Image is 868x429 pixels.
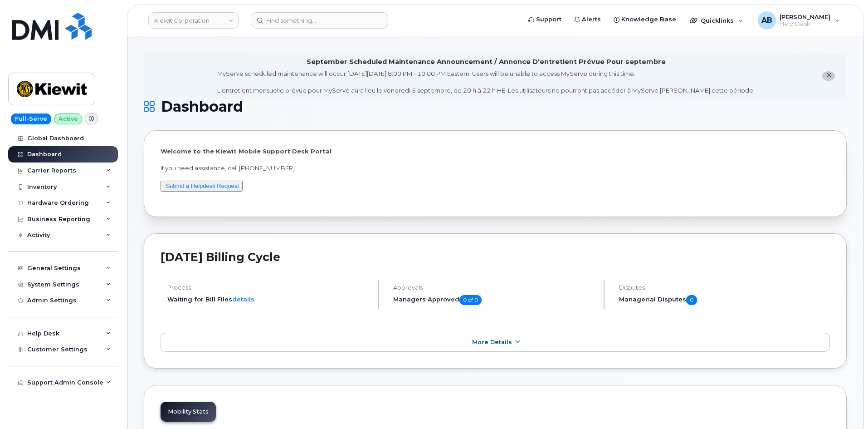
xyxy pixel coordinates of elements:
div: MyServe scheduled maintenance will occur [DATE][DATE] 8:00 PM - 10:00 PM Eastern. Users will be u... [217,69,755,95]
a: Submit a Helpdesk Request [166,182,239,189]
button: close notification [822,71,835,81]
h4: Disputes [619,284,830,291]
span: 0 of 0 [459,295,482,305]
h5: Managers Approved [393,295,596,305]
a: details [232,296,254,303]
iframe: Messenger Launcher [829,390,861,422]
h5: Managerial Disputes [619,295,830,305]
button: Submit a Helpdesk Request [161,181,243,192]
h4: Process [167,284,370,291]
li: Waiting for Bill Files [167,295,370,304]
span: 0 [686,295,697,305]
p: Welcome to the Kiewit Mobile Support Desk Portal [161,147,830,156]
span: Dashboard [161,100,243,113]
h4: Approvals [393,284,596,291]
span: More Details [472,339,512,345]
div: September Scheduled Maintenance Announcement / Annonce D'entretient Prévue Pour septembre [307,57,666,67]
h2: [DATE] Billing Cycle [161,250,830,264]
p: If you need assistance, call [PHONE_NUMBER] [161,164,830,173]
